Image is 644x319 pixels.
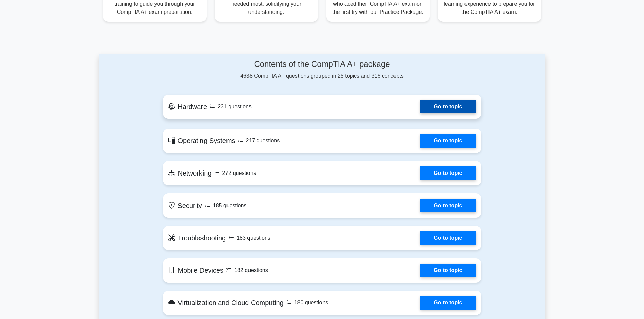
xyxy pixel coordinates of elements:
h4: Contents of the CompTIA A+ package [163,59,481,69]
a: Go to topic [420,231,476,245]
a: Go to topic [420,264,476,277]
a: Go to topic [420,296,476,310]
a: Go to topic [420,100,476,113]
a: Go to topic [420,199,476,212]
a: Go to topic [420,134,476,148]
div: 4638 CompTIA A+ questions grouped in 25 topics and 316 concepts [163,59,481,80]
a: Go to topic [420,166,476,180]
